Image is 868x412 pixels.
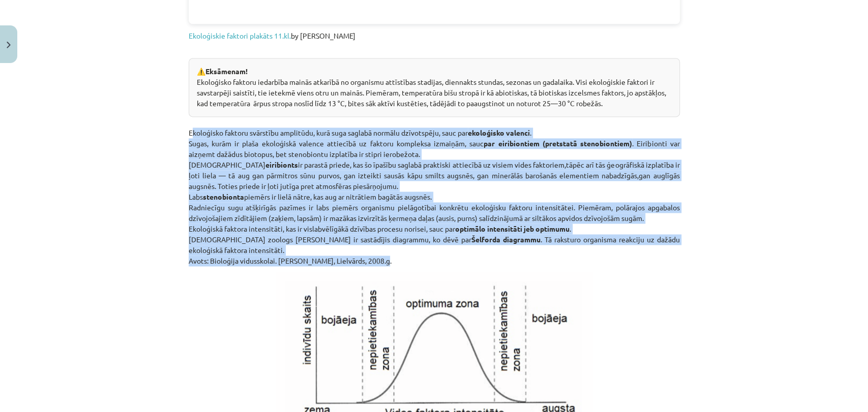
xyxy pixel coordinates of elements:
div: ⚠️ Ekoloģisko faktoru iedarbība mainās atkarībā no organismu attīstības stadijas, diennakts stund... [189,58,680,117]
p: by [PERSON_NAME] [189,30,680,52]
strong: Eksāmenam! [205,67,248,76]
img: icon-close-lesson-0947bae3869378f0d4975bcd49f059093ad1ed9edebbc8119c70593378902aed.svg [7,42,11,48]
strong: stenobionta [203,192,244,201]
strong: par eiribiontiem (pretstatā stenobiontiem) [484,139,632,148]
a: Ekoloģiskie faktori plakāts 11.kl. [189,31,291,40]
p: Ekoloģisko faktoru svārstību amplitūdu, kurā suga saglabā normālu dzīvotspēju, sauc par . Sugas, ... [189,117,680,266]
strong: optimālo intensitāti jeb optimumu [455,224,570,233]
strong: ekoloģisko valenci [468,128,530,137]
strong: eiribionts [265,160,298,169]
strong: Šelforda diagrammu [471,235,541,244]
